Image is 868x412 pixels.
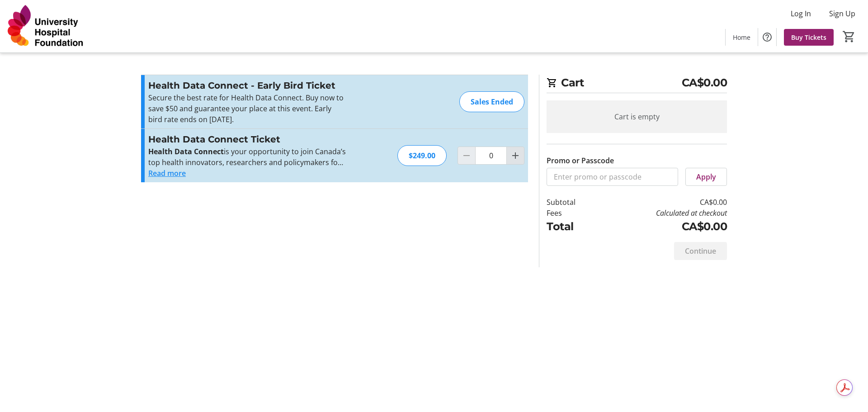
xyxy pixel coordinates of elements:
[547,197,599,208] td: Subtotal
[547,75,727,93] h2: Cart
[5,4,86,49] img: University Hospital Foundation's Logo
[507,147,524,164] button: Increment by one
[599,208,727,218] td: Calculated at checkout
[599,218,727,235] td: CA$0.00
[791,33,826,42] span: Buy Tickets
[783,6,818,21] button: Log In
[547,168,678,186] input: Enter promo or passcode
[696,171,716,182] span: Apply
[841,28,857,45] button: Cart
[726,29,758,46] a: Home
[682,75,727,91] span: CA$0.00
[547,208,599,218] td: Fees
[784,29,834,46] a: Buy Tickets
[148,92,346,125] p: Secure the best rate for Health Data Connect. Buy now to save $50 and guarantee your place at thi...
[733,33,750,42] span: Home
[685,168,727,186] button: Apply
[547,155,614,166] label: Promo or Passcode
[148,168,186,179] button: Read more
[148,147,224,156] strong: Health Data Connect
[758,28,776,46] button: Help
[148,133,346,146] h3: Health Data Connect Ticket
[397,145,447,166] div: $249.00
[148,79,346,92] h3: Health Data Connect - Early Bird Ticket
[547,100,727,133] div: Cart is empty
[547,218,599,235] td: Total
[822,6,863,21] button: Sign Up
[459,91,524,112] div: Sales Ended
[599,197,727,208] td: CA$0.00
[475,147,507,165] input: Health Data Connect Ticket Quantity
[148,146,346,168] p: is your opportunity to join Canada’s top health innovators, researchers and policymakers for a fu...
[791,8,811,19] span: Log In
[829,8,855,19] span: Sign Up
